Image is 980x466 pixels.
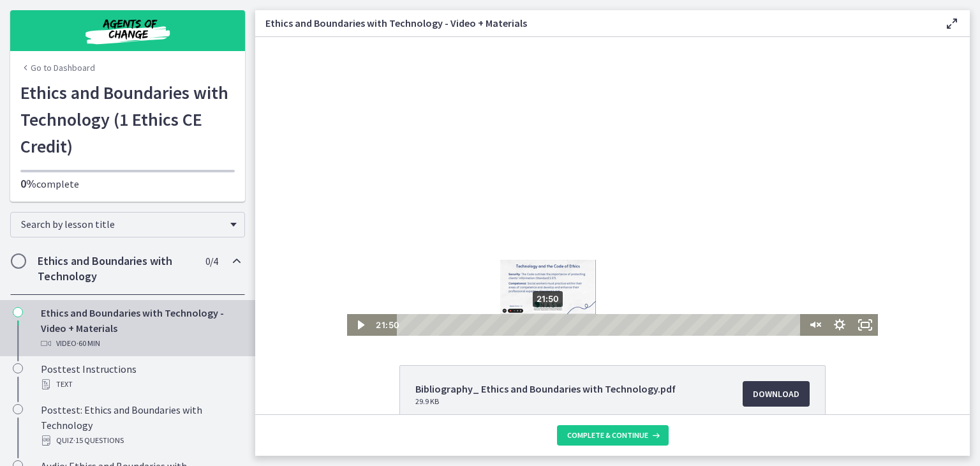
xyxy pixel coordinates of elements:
div: Posttest Instructions [41,361,240,392]
div: Posttest: Ethics and Boundaries with Technology [41,402,240,448]
h1: Ethics and Boundaries with Technology (1 Ethics CE Credit) [20,79,235,160]
p: complete [20,176,235,192]
span: · 15 Questions [73,433,124,448]
div: Ethics and Boundaries with Technology - Video + Materials [41,305,240,351]
span: 29.9 KB [415,396,676,407]
span: Search by lesson title [21,218,224,230]
span: 0% [20,176,36,191]
div: Quiz [41,433,240,448]
span: Complete & continue [567,430,648,440]
div: Search by lesson title [10,212,245,237]
a: Go to Dashboard [20,61,95,74]
button: Fullscreen [597,277,623,299]
img: Agents of Change [51,15,204,46]
span: Download [753,386,799,402]
a: Download [743,381,810,407]
div: Video [41,336,240,351]
span: 0 / 4 [205,253,218,269]
span: · 60 min [77,336,100,351]
h3: Ethics and Boundaries with Technology - Video + Materials [265,15,924,31]
h2: Ethics and Boundaries with Technology [38,253,193,284]
div: Text [41,377,240,392]
span: Bibliography_ Ethics and Boundaries with Technology.pdf [415,381,676,396]
iframe: Video Lesson [255,37,970,336]
button: Show settings menu [572,277,597,299]
button: Unmute [546,277,572,299]
button: Complete & continue [557,425,669,446]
